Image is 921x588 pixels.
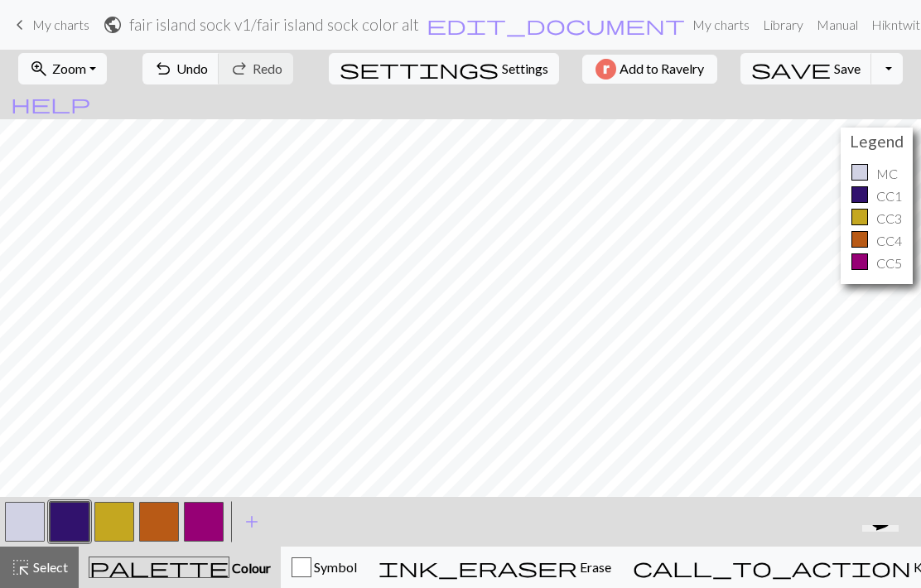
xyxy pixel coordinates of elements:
[340,59,499,79] i: Settings
[129,15,419,34] h2: fair island sock v1 / fair island sock color alt
[103,13,123,36] span: public
[79,547,281,588] button: Colour
[31,559,68,575] span: Select
[740,53,872,84] button: Save
[620,59,704,80] span: Add to Ravelry
[876,209,902,229] p: CC3
[18,53,107,84] button: Zoom
[142,53,219,84] button: Undo
[32,17,89,32] span: My charts
[281,547,368,588] button: Symbol
[176,60,208,76] span: Undo
[11,556,31,579] span: highlight_alt
[596,59,616,80] img: Ravelry
[311,559,357,575] span: Symbol
[751,57,831,80] span: save
[242,510,262,533] span: add
[856,525,911,578] iframe: chat widget
[633,556,911,579] span: call_to_action
[810,8,865,41] a: Manual
[427,13,685,36] span: edit_document
[845,132,909,151] h4: Legend
[876,231,902,251] p: CC4
[329,53,559,84] button: SettingsSettings
[756,8,810,41] a: Library
[379,556,577,579] span: ink_eraser
[582,55,717,84] button: Add to Ravelry
[29,57,49,80] span: zoom_in
[834,60,861,76] span: Save
[502,59,548,79] span: Settings
[876,253,902,273] p: CC5
[11,92,90,115] span: help
[10,11,89,39] a: My charts
[368,547,622,588] button: Erase
[89,556,229,579] span: palette
[229,560,271,576] span: Colour
[577,559,611,575] span: Erase
[10,13,30,36] span: keyboard_arrow_left
[876,164,898,184] p: MC
[686,8,756,41] a: My charts
[340,57,499,80] span: settings
[153,57,173,80] span: undo
[876,186,902,206] p: CC1
[52,60,86,76] span: Zoom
